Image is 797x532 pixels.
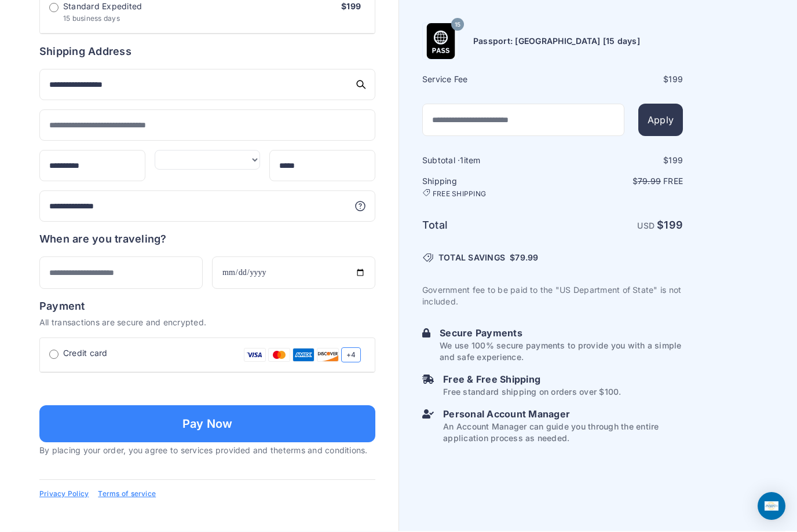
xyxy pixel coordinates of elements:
p: $ [554,176,683,188]
h6: Passport: [GEOGRAPHIC_DATA] [15 days] [473,36,640,47]
h6: Shipping [422,176,551,199]
span: TOTAL SAVINGS [438,252,505,264]
p: All transactions are secure and encrypted. [39,317,375,329]
div: $ [554,155,683,167]
img: Product Name [423,24,459,60]
h6: Service Fee [422,74,551,86]
div: $ [554,74,683,86]
p: By placing your order, you agree to services provided and the . [39,445,375,457]
h6: Total [422,218,551,234]
span: $199 [341,2,361,12]
strong: $ [657,219,683,232]
p: Government fee to be paid to the "US Department of State" is not included. [422,285,683,308]
span: +4 [341,348,361,363]
a: Terms of service [98,490,156,499]
h6: Subtotal · item [422,155,551,167]
h6: Secure Payments [440,326,683,340]
span: 79.99 [638,177,661,186]
span: FREE SHIPPING [433,190,486,199]
img: Mastercard [268,348,290,363]
svg: More information [354,201,366,212]
button: Apply [638,104,683,137]
a: Privacy Policy [39,490,89,499]
span: 199 [668,156,683,166]
span: 15 business days [63,14,120,23]
button: Pay Now [39,406,375,443]
h6: Payment [39,299,375,315]
span: 199 [664,219,683,232]
h6: Personal Account Manager [443,408,683,421]
p: An Account Manager can guide you through the entire application process as needed. [443,421,683,445]
span: Credit card [63,348,108,359]
img: Visa Card [244,348,266,363]
span: Standard Expedited [63,1,142,13]
a: terms and conditions [283,446,365,456]
span: $ [510,252,538,264]
img: Amex [293,348,315,363]
div: Open Intercom Messenger [758,493,785,520]
h6: When are you traveling? [39,232,167,248]
img: Discover [317,348,339,363]
p: Free standard shipping on orders over $100. [443,387,621,398]
span: 1 [460,156,463,166]
span: 79.99 [515,253,538,263]
span: 15 [455,17,460,32]
h6: Free & Free Shipping [443,373,621,387]
h6: Shipping Address [39,44,375,60]
span: 199 [668,75,683,85]
span: USD [637,221,655,231]
span: Free [663,177,683,186]
p: We use 100% secure payments to provide you with a simple and safe experience. [440,340,683,364]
